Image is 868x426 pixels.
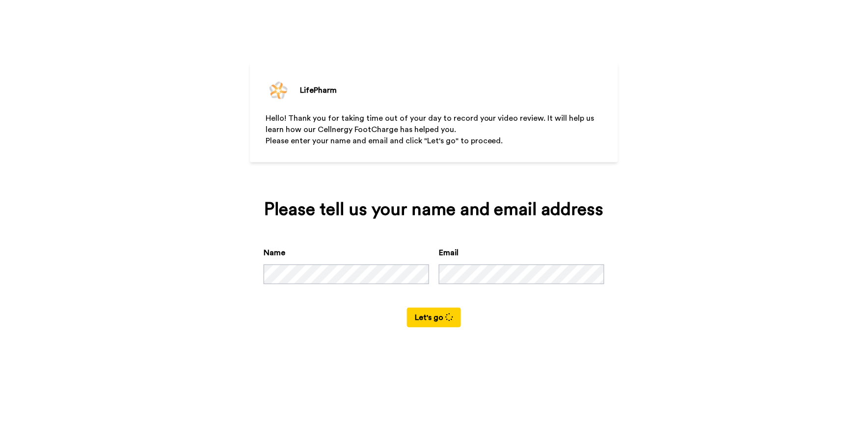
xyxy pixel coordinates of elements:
[264,247,285,259] label: Name
[264,200,604,219] div: Please tell us your name and email address
[407,308,461,327] button: Let's go
[439,247,459,259] label: Email
[266,137,503,145] span: Please enter your name and email and click "Let's go" to proceed.
[300,84,337,96] div: LifePharm
[266,114,597,133] span: Hello! Thank you for taking time out of your day to record your video review. It will help us lea...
